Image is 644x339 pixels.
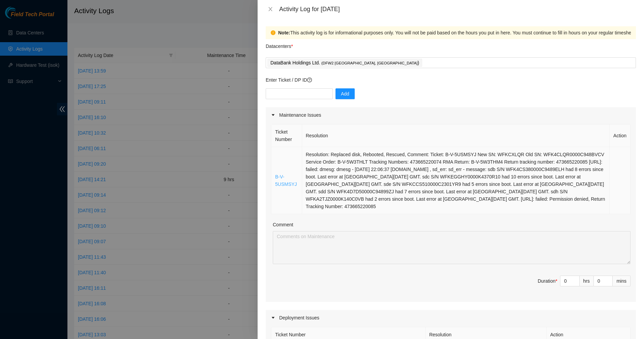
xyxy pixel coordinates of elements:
div: Deployment Issues [266,310,636,326]
th: Ticket Number [271,124,302,147]
span: question-circle [307,78,312,82]
div: hrs [580,276,594,286]
button: Close [266,6,275,12]
textarea: Comment [273,231,631,264]
span: caret-right [271,316,275,320]
td: Resolution: Replaced disk, Rebooted, Rescued, Comment: Ticket: B-V-5USMSYJ New SN: WFKCXLQR Old S... [302,147,610,214]
p: Enter Ticket / DP ID [266,76,636,84]
strong: Note: [278,29,290,36]
div: mins [613,276,631,286]
div: Activity Log for [DATE] [279,5,636,13]
span: exclamation-circle [271,30,275,35]
button: Add [335,88,355,99]
span: Add [341,90,349,97]
p: Datacenters [266,39,293,50]
span: caret-right [271,113,275,117]
th: Action [610,124,631,147]
th: Resolution [302,124,610,147]
div: Duration [538,277,557,285]
label: Comment [273,221,293,228]
span: close [268,6,273,12]
a: B-V-5USMSYJ [275,174,297,187]
span: ( DFW2 [GEOGRAPHIC_DATA], [GEOGRAPHIC_DATA] [321,61,417,65]
p: DataBank Holdings Ltd. ) [270,59,419,67]
div: Maintenance Issues [266,107,636,123]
